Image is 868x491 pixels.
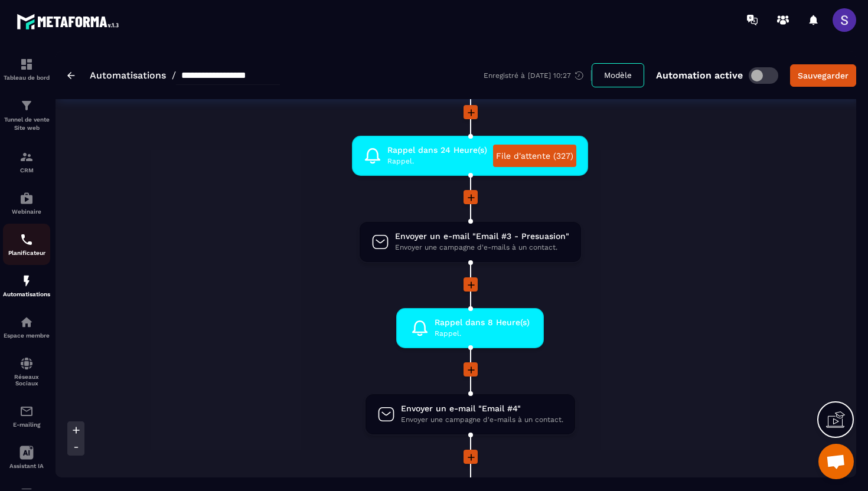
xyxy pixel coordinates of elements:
img: automations [19,315,34,329]
a: formationformationCRM [3,141,50,182]
a: formationformationTableau de bord [3,48,50,90]
img: logo [17,11,123,32]
p: Automatisations [3,291,50,297]
button: Modèle [592,63,644,87]
img: automations [19,191,34,205]
a: social-networksocial-networkRéseaux Sociaux [3,348,50,395]
img: formation [19,57,34,71]
p: CRM [3,167,50,174]
p: Tunnel de vente Site web [3,116,50,132]
p: Automation active [656,70,743,81]
p: Webinaire [3,208,50,215]
a: automationsautomationsAutomatisations [3,265,50,306]
p: Assistant IA [3,463,50,469]
span: Envoyer un e-mail "Email #3 - Presuasion" [395,231,569,242]
img: social-network [19,356,34,371]
a: File d'attente (327) [493,145,576,167]
p: E-mailing [3,421,50,428]
p: [DATE] 10:27 [528,71,571,80]
img: scheduler [19,233,34,247]
img: arrow [67,72,75,79]
p: Tableau de bord [3,74,50,81]
a: emailemailE-mailing [3,395,50,437]
div: Enregistré à [484,70,592,81]
span: Rappel dans 24 Heure(s) [387,145,487,156]
div: Sauvegarder [798,70,849,81]
a: schedulerschedulerPlanificateur [3,224,50,265]
span: Rappel. [387,156,487,167]
img: formation [19,99,34,113]
a: Automatisations [90,70,166,81]
p: Espace membre [3,332,50,339]
p: Réseaux Sociaux [3,374,50,387]
button: Sauvegarder [790,64,856,87]
a: automationsautomationsEspace membre [3,306,50,348]
span: Envoyer un e-mail "Email #4" [401,403,563,414]
img: automations [19,274,34,288]
span: / [172,70,176,81]
div: Ouvrir le chat [818,444,854,479]
a: automationsautomationsWebinaire [3,182,50,224]
span: Envoyer une campagne d'e-mails à un contact. [395,242,569,253]
img: email [19,404,34,418]
a: formationformationTunnel de vente Site web [3,90,50,141]
span: Rappel dans 8 Heure(s) [435,317,530,328]
img: formation [19,150,34,164]
a: Assistant IA [3,437,50,478]
span: Rappel. [435,328,530,339]
p: Planificateur [3,250,50,256]
span: Envoyer une campagne d'e-mails à un contact. [401,414,563,425]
